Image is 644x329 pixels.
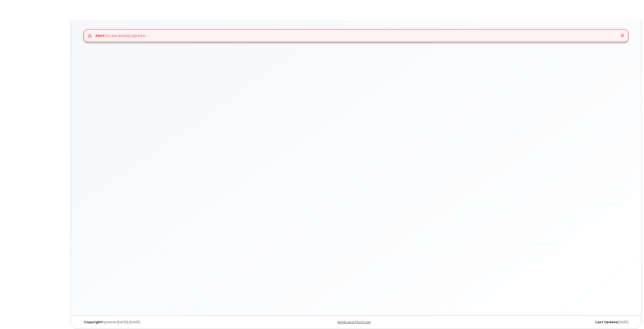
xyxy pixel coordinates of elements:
[338,320,371,324] a: Keyboard Shortcuts
[595,320,618,324] strong: Last Update
[95,34,104,38] strong: Alert
[448,320,632,324] div: [DATE]
[84,320,102,324] strong: Copyright
[95,33,146,38] div: You are already signed in.
[80,320,264,324] div: MyServe [DATE]–[DATE]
